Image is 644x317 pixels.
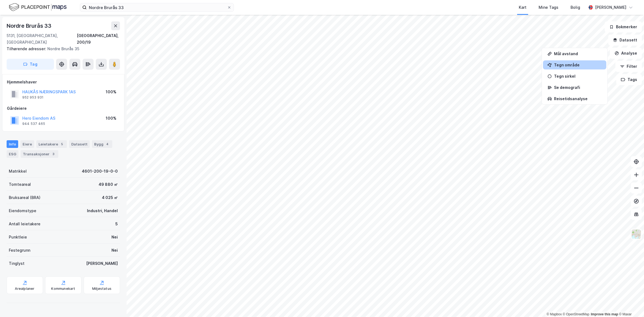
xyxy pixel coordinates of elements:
div: Matrikkel [9,168,27,175]
button: Analyse [610,48,642,59]
div: 5 [59,141,65,147]
div: Bygg [92,140,112,148]
div: Info [7,140,18,148]
div: Gårdeiere [7,105,120,112]
div: 100% [106,89,116,95]
div: Festegrunn [9,247,30,254]
div: 944 537 465 [22,122,45,126]
div: Kontrollprogram for chat [616,291,644,317]
div: Miljøstatus [92,287,111,291]
div: Se demografi [554,85,602,90]
div: 5 [115,221,118,227]
div: 952 953 931 [22,95,43,100]
div: Kart [519,4,526,11]
button: Bokmerker [605,21,642,32]
div: Punktleie [9,234,27,240]
div: Bolig [571,4,580,11]
div: 3 [51,151,56,157]
div: Kommunekart [51,287,75,291]
div: Bruksareal (BRA) [9,194,40,201]
button: Filter [615,61,642,72]
div: [PERSON_NAME] [86,260,118,267]
div: 100% [106,115,116,122]
input: Søk på adresse, matrikkel, gårdeiere, leietakere eller personer [87,3,227,12]
div: Eiere [20,140,34,148]
div: Hjemmelshaver [7,79,120,85]
span: Tilhørende adresser: [7,46,47,51]
div: 49 880 ㎡ [99,181,118,188]
div: Mine Tags [539,4,558,11]
iframe: Chat Widget [616,291,644,317]
div: Tegn sirkel [554,74,602,78]
div: Tinglyst [9,260,24,267]
div: Nei [111,247,118,254]
div: Arealplaner [15,287,34,291]
div: Nordre Brurås 33 [7,21,53,30]
div: 4601-200-19-0-0 [82,168,118,175]
div: Leietakere [36,140,67,148]
div: 4 [105,141,110,147]
div: Nei [111,234,118,240]
img: logo.f888ab2527a4732fd821a326f86c7f29.svg [9,2,67,12]
div: [PERSON_NAME] [595,4,626,11]
img: Z [631,229,642,239]
div: Antall leietakere [9,221,40,227]
div: [GEOGRAPHIC_DATA], 200/19 [77,32,120,46]
div: Tomteareal [9,181,31,188]
button: Datasett [608,35,642,46]
button: Tags [616,74,642,85]
div: Reisetidsanalyse [554,96,602,101]
div: 4 025 ㎡ [102,194,118,201]
div: Tegn område [554,63,602,67]
a: OpenStreetMap [563,312,590,316]
div: Transaksjoner [21,150,58,158]
div: Industri, Handel [87,207,118,214]
a: Improve this map [591,312,618,316]
div: Datasett [69,140,90,148]
div: Mål avstand [554,51,602,56]
div: 5131, [GEOGRAPHIC_DATA], [GEOGRAPHIC_DATA] [7,32,77,46]
button: Tag [7,59,54,70]
a: Mapbox [547,312,562,316]
div: Nordre Brurås 35 [7,46,116,52]
div: Eiendomstype [9,207,36,214]
div: ESG [7,150,18,158]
